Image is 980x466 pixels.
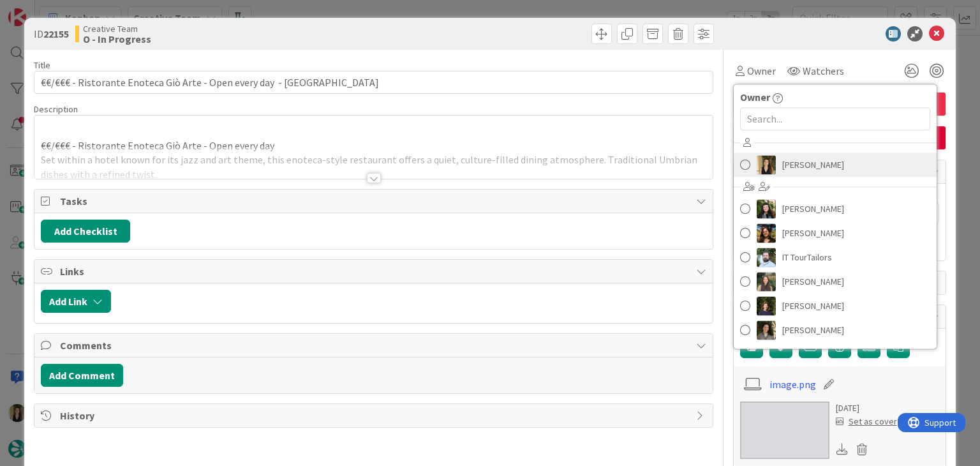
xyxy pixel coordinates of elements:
img: MC [757,296,776,315]
a: MC[PERSON_NAME] [734,294,937,318]
input: type card name here... [34,71,713,94]
p: €€/€€€ - Ristorante Enoteca Giò Arte - Open every day [41,139,706,153]
img: IG [757,272,776,291]
a: ITIT TourTailors [734,245,937,269]
span: [PERSON_NAME] [782,155,844,174]
span: Watchers [803,63,844,79]
span: Owner [740,89,770,105]
b: 22155 [43,27,69,40]
img: DR [757,223,776,243]
span: Support [27,2,58,17]
button: Add Checklist [41,220,130,243]
a: DR[PERSON_NAME] [734,221,937,245]
span: IT TourTailors [782,248,832,267]
b: O - In Progress [83,34,151,44]
a: MS[PERSON_NAME] [734,318,937,342]
a: image.png [769,377,816,392]
div: Download [836,441,850,458]
a: SP[PERSON_NAME] [734,153,937,177]
img: IT [757,248,776,267]
img: MS [757,320,776,340]
div: [DATE] [836,402,897,415]
span: [PERSON_NAME] [782,296,844,315]
span: Comments [60,338,689,353]
span: [PERSON_NAME] [782,199,844,218]
span: [PERSON_NAME] [782,320,844,340]
a: IG[PERSON_NAME] [734,269,937,294]
img: SP [757,155,776,174]
span: History [60,408,689,423]
span: Description [34,103,78,115]
span: Owner [747,63,776,79]
button: Add Link [41,290,111,313]
span: Tasks [60,193,689,209]
a: BC[PERSON_NAME] [734,197,937,221]
span: Creative Team [83,24,151,34]
input: Search... [740,107,930,130]
label: Title [34,59,50,71]
span: [PERSON_NAME] [782,272,844,291]
span: Links [60,264,689,279]
span: [PERSON_NAME] [782,223,844,243]
button: Add Comment [41,364,123,387]
img: BC [757,199,776,218]
div: Set as cover [836,415,897,428]
span: ID [34,26,69,41]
